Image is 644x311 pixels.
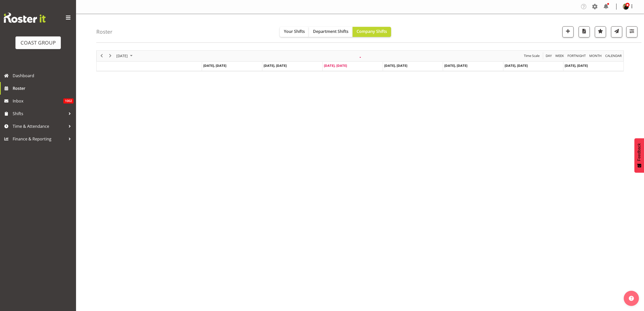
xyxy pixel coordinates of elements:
[21,39,56,47] div: COAST GROUP
[280,27,309,37] button: Your Shifts
[579,26,590,37] button: Download a PDF of the roster according to the set date range.
[13,85,73,92] span: Roster
[13,122,66,130] span: Time & Attendance
[562,26,574,37] button: Add a new shift
[637,143,641,161] span: Feedback
[13,97,63,105] span: Inbox
[353,27,391,37] button: Company Shifts
[309,27,353,37] button: Department Shifts
[595,26,606,37] button: Highlight an important date within the roster.
[13,135,66,143] span: Finance & Reporting
[623,4,629,10] img: micah-hetrick73ebaf9e9aacd948a3fc464753b70555.png
[629,296,634,301] img: help-xxl-2.png
[13,110,66,117] span: Shifts
[96,29,113,35] h4: Roster
[611,26,622,37] button: Send a list of all shifts for the selected filtered period to all rostered employees.
[96,50,624,71] div: Timeline Week of September 17, 2025
[626,26,637,37] button: Filter Shifts
[284,29,305,34] span: Your Shifts
[63,98,73,103] span: 1002
[634,138,644,173] button: Feedback - Show survey
[357,29,387,34] span: Company Shifts
[4,13,46,23] img: Rosterit website logo
[13,72,73,79] span: Dashboard
[313,29,348,34] span: Department Shifts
